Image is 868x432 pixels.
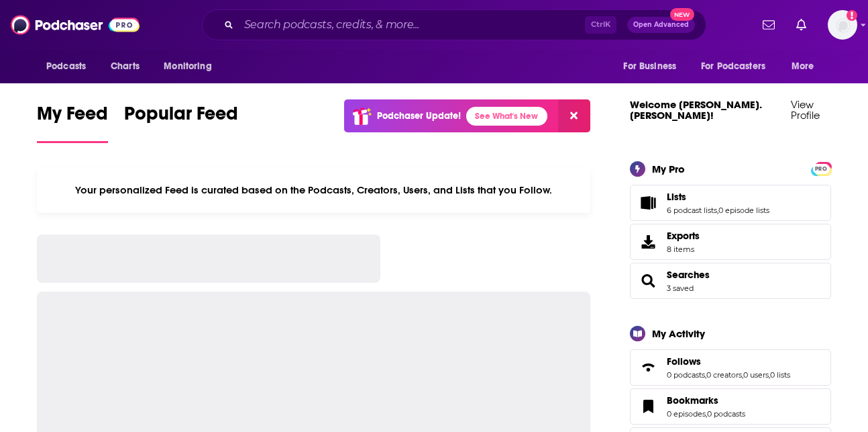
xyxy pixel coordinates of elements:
[37,54,103,79] button: open menu
[630,185,831,221] span: Lists
[667,409,706,419] a: 0 episodes
[202,9,706,40] div: Search podcasts, credits, & more...
[757,13,780,36] a: Show notifications dropdown
[635,271,661,290] a: Searches
[667,394,745,406] a: Bookmarks
[46,57,86,76] span: Podcasts
[630,224,831,260] a: Exports
[782,54,831,79] button: open menu
[667,191,769,203] a: Lists
[769,370,770,380] span: ,
[124,102,238,133] span: Popular Feed
[377,110,461,122] p: Podchaser Update!
[124,102,238,143] a: Popular Feed
[847,10,857,21] svg: Add a profile image
[705,370,706,380] span: ,
[813,163,829,173] a: PRO
[718,206,769,215] a: 0 episode lists
[828,10,857,40] span: Logged in as hannah.bishop
[828,10,857,40] img: User Profile
[627,17,695,33] button: Open AdvancedNew
[614,54,693,79] button: open menu
[667,245,700,254] span: 8 items
[635,232,661,251] span: Exports
[633,21,689,28] span: Open Advanced
[630,388,831,425] span: Bookmarks
[667,284,694,293] a: 3 saved
[635,193,661,212] a: Lists
[667,355,790,368] a: Follows
[717,206,718,215] span: ,
[667,230,700,242] span: Exports
[164,57,211,76] span: Monitoring
[635,358,661,377] a: Follows
[742,370,743,380] span: ,
[623,57,676,76] span: For Business
[667,355,701,368] span: Follows
[706,409,707,419] span: ,
[791,13,812,36] a: Show notifications dropdown
[701,57,765,76] span: For Podcasters
[585,16,616,34] span: Ctrl K
[667,269,710,281] a: Searches
[770,370,790,380] a: 0 lists
[102,54,148,79] a: Charts
[791,98,820,122] a: View Profile
[239,14,585,36] input: Search podcasts, credits, & more...
[111,57,140,76] span: Charts
[667,370,705,380] a: 0 podcasts
[707,409,745,419] a: 0 podcasts
[154,54,229,79] button: open menu
[828,10,857,40] button: Show profile menu
[652,163,685,175] div: My Pro
[11,12,140,38] img: Podchaser - Follow, Share and Rate Podcasts
[37,102,108,143] a: My Feed
[630,349,831,386] span: Follows
[652,327,705,340] div: My Activity
[792,57,814,76] span: More
[706,370,742,380] a: 0 creators
[630,98,762,122] a: Welcome [PERSON_NAME].[PERSON_NAME]!
[813,164,829,174] span: PRO
[630,263,831,299] span: Searches
[37,102,108,133] span: My Feed
[635,397,661,416] a: Bookmarks
[667,394,718,406] span: Bookmarks
[670,8,694,21] span: New
[743,370,769,380] a: 0 users
[667,206,717,215] a: 6 podcast lists
[37,167,590,213] div: Your personalized Feed is curated based on the Podcasts, Creators, Users, and Lists that you Follow.
[667,191,686,203] span: Lists
[692,54,785,79] button: open menu
[466,107,547,126] a: See What's New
